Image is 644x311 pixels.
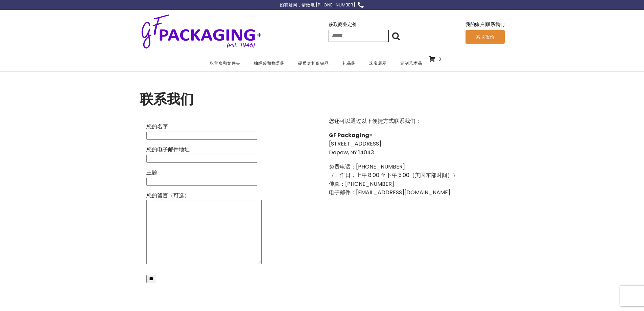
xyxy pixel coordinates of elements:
[146,178,257,186] input: 主题
[247,55,291,71] a: 抽绳袋和翻盖袋
[146,169,157,176] font: 主题
[146,200,262,264] textarea: 您的留言（可选）
[329,131,373,139] font: GF Packaging+
[146,146,190,153] font: 您的电子邮件地址
[336,55,362,71] a: 礼品袋
[329,180,394,188] font: 传真：[PHONE_NUMBER]
[466,30,505,44] a: 索取报价
[329,188,356,196] font: 电子邮件：
[342,60,356,66] font: 礼品袋
[146,123,168,130] font: 您的名字
[486,21,505,28] a: 联系我们
[280,2,355,8] font: 如有疑问，请致电 [PHONE_NUMBER]
[140,90,194,109] font: 联系我们
[329,117,421,125] font: 您还可以通过以下便捷方式联系我们：
[400,60,422,66] font: 定制艺术品
[254,60,285,66] font: 抽绳袋和翻盖袋
[298,60,329,66] font: 硬币盒和促销品
[362,55,393,71] a: 珠宝展示
[291,55,336,71] a: 硬币盒和促销品
[466,21,484,28] a: 我的账户
[329,149,374,156] font: Depew, NY 14043
[329,140,381,148] font: [STREET_ADDRESS]
[484,21,486,28] font: |
[429,55,441,61] a: 0
[146,155,257,163] input: 您的电子邮件地址
[329,171,458,179] font: （工作日，上午 8:00 至下午 5:00（美国东部时间））
[146,132,257,140] input: 您的名字
[146,122,262,283] form: 联系表格
[438,56,441,62] font: 0
[140,13,263,50] img: GF包装+ - 成立于1946年
[369,60,387,66] font: 珠宝展示
[146,192,190,199] font: 您的留言（可选）
[356,188,450,196] a: [EMAIL_ADDRESS][DOMAIN_NAME]
[203,55,247,71] a: 珠宝盒和文件夹
[329,21,357,28] a: 获取商业定价
[329,163,405,171] font: 免费电话：[PHONE_NUMBER]
[476,34,495,40] font: 索取报价
[393,55,429,71] a: 定制艺术品
[210,60,240,66] font: 珠宝盒和文件夹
